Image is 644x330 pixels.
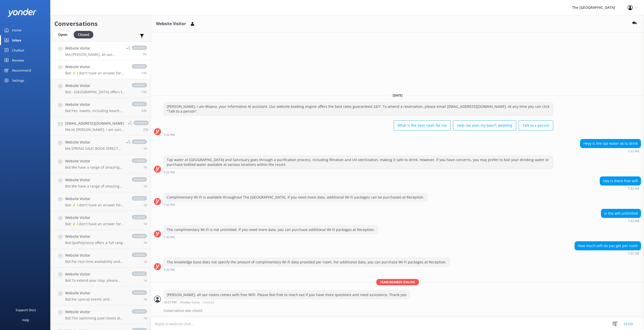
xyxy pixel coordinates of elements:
[164,133,553,136] div: Oct 10 2025 01:32am (UTC -10:00) Pacific/Honolulu
[132,177,147,182] span: closed
[54,19,147,28] h2: Conversations
[132,139,147,144] span: closed
[65,234,127,239] h4: Website Visitor
[180,301,200,304] span: Anollyn Carta
[164,203,175,206] strong: 7:33 PM
[132,45,147,50] span: closed
[143,127,149,132] span: Oct 09 2025 09:14am (UTC -10:00) Pacific/Honolulu
[65,64,127,70] h4: Website Visitor
[51,249,151,268] a: Website VisitorBot:For real-time availability and accommodation bookings, please visit [URL][DOMA...
[65,109,127,113] p: Bot: Yes, towels, including beach towels, are complimentary for in-house guests. Beach towels can...
[65,45,122,51] h4: Website Visitor
[143,146,147,151] span: Oct 09 2025 08:41am (UTC -10:00) Pacific/Honolulu
[519,120,553,130] button: Talk to a person
[51,230,151,249] a: Website VisitorBot:SpaPolynesia offers a full range of spa treatments at The [GEOGRAPHIC_DATA]. T...
[65,121,124,126] h4: [EMAIL_ADDRESS][DOMAIN_NAME]
[132,64,147,69] span: closed
[65,203,127,207] p: Bot: ⚡ I don't have an answer for that in my knowledge base. Please try and rephrase your questio...
[143,316,147,320] span: Oct 08 2025 04:50pm (UTC -10:00) Pacific/Honolulu
[164,225,378,234] div: The complimentary Wi-Fi is not unlimited. If you need more data, you can purchase additional Wi-F...
[51,136,151,155] a: Website VisitorMe:SPRING SALE! BOOK DIRECT FOR 30% OFF! 🌟 KIDS + TURTLES = JOY! 💙 💕30% OFF WHEN Y...
[65,146,122,151] p: Me: SPRING SALE! BOOK DIRECT FOR 30% OFF! 🌟 KIDS + TURTLES = JOY! 💙 💕30% OFF WHEN YOU BOOK DIRECT...
[580,149,641,153] div: Oct 10 2025 01:32am (UTC -10:00) Pacific/Honolulu
[51,155,151,173] a: Website VisitorBot:We have a range of amazing rooms for you to choose from. The best way to help ...
[132,196,147,201] span: closed
[143,297,147,301] span: Oct 08 2025 05:11pm (UTC -10:00) Pacific/Honolulu
[51,268,151,287] a: Website VisitorBot:To extend your stay, please email [EMAIL_ADDRESS][DOMAIN_NAME] for assistance....
[141,90,147,94] span: Oct 09 2025 07:43pm (UTC -10:00) Pacific/Honolulu
[65,139,122,145] h4: Website Visitor
[580,139,641,148] div: Heyy Is the tap water ok to drink
[164,291,410,299] div: [PERSON_NAME], all our rooms comes with free WIFI. Please feel free to reach out if you have more...
[12,55,24,65] div: Reviews
[164,133,175,136] strong: 7:32 PM
[164,102,553,116] div: [PERSON_NAME], I am Moana, your informative AI assistant. Our website booking engine offers the b...
[65,83,127,88] h4: Website Visitor
[12,65,31,75] div: Recommend
[51,287,151,305] a: Website VisitorBot:For special events and occasions, please email our team at [EMAIL_ADDRESS][DOM...
[65,127,124,132] p: Me: Hi [PERSON_NAME], I am sorry to hear if you didnt get ay response from our HR Team. The best ...
[65,222,127,226] p: Bot: ⚡ I don't have an answer for that in my knowledge base. Please try and rephrase your questio...
[65,90,127,94] p: Bot: - [GEOGRAPHIC_DATA] offers two tennis courts for in-house guests. Equipment can be booked at...
[164,235,378,239] div: Oct 10 2025 01:33am (UTC -10:00) Pacific/Honolulu
[65,241,127,245] p: Bot: SpaPolynesia offers a full range of spa treatments at The [GEOGRAPHIC_DATA]. The spa is open...
[132,158,147,163] span: closed
[51,98,151,117] a: Website VisitorBot:Yes, towels, including beach towels, are complimentary for in-house guests. Be...
[164,268,175,271] strong: 7:33 PM
[164,300,410,304] div: Oct 10 2025 04:07am (UTC -10:00) Pacific/Honolulu
[143,203,147,207] span: Oct 08 2025 10:44pm (UTC -10:00) Pacific/Honolulu
[51,305,151,324] a: Website VisitorBot:The swimming pool closes at 8pm.closed1d
[65,71,127,75] p: Bot: ⚡ I don't have an answer for that in my knowledge base. Please try and rephrase your questio...
[65,271,127,277] h4: Website Visitor
[628,187,639,190] strong: 7:33 PM
[54,32,74,37] a: Open
[51,79,151,98] a: Website VisitorBot:- [GEOGRAPHIC_DATA] offers two tennis courts for in-house guests. Equipment ca...
[65,196,127,202] h4: Website Visitor
[164,203,428,206] div: Oct 10 2025 01:33am (UTC -10:00) Pacific/Honolulu
[601,209,641,218] div: Is the wifi unlimited
[132,290,147,295] span: closed
[164,171,175,174] strong: 7:32 PM
[65,290,127,296] h4: Website Visitor
[65,278,127,283] p: Bot: To extend your stay, please email [EMAIL_ADDRESS][DOMAIN_NAME] for assistance.
[51,41,151,60] a: Website VisitorMe:[PERSON_NAME], all our rooms comes with free WIFI. Please feel free to reach ou...
[143,52,147,56] span: Oct 10 2025 04:07am (UTC -10:00) Pacific/Honolulu
[65,184,127,188] p: Bot: We have a range of amazing rooms for you to choose from. The best way to help you decide on ...
[74,32,96,37] a: Closed
[164,170,553,174] div: Oct 10 2025 01:32am (UTC -10:00) Pacific/Honolulu
[202,301,214,304] span: • Unread
[12,35,21,45] div: Inbox
[51,192,151,211] a: Website VisitorBot:⚡ I don't have an answer for that in my knowledge base. Please try and rephras...
[164,268,450,271] div: Oct 10 2025 01:33am (UTC -10:00) Pacific/Honolulu
[65,259,127,264] p: Bot: For real-time availability and accommodation bookings, please visit [URL][DOMAIN_NAME]. If y...
[12,25,21,35] div: Home
[164,156,553,169] div: Tap water at [GEOGRAPHIC_DATA] and Sanctuary goes through a purification process, including filtr...
[164,258,450,266] div: The knowledge base does not specify the amount of complimentary Wi-Fi data provided per room. For...
[394,120,451,130] button: What is the best room for me
[143,165,147,169] span: Oct 09 2025 08:37am (UTC -10:00) Pacific/Honolulu
[600,187,641,190] div: Oct 10 2025 01:33am (UTC -10:00) Pacific/Honolulu
[65,316,127,320] p: Bot: The swimming pool closes at 8pm.
[8,9,36,17] img: yonder-white-logo.png
[16,305,36,315] div: Support Docs
[141,71,147,75] span: Oct 09 2025 08:06pm (UTC -10:00) Pacific/Honolulu
[164,301,177,304] strong: 10:07 PM
[65,158,127,164] h4: Website Visitor
[134,121,149,125] span: closed
[74,31,93,38] div: Closed
[65,253,127,258] h4: Website Visitor
[65,309,127,315] h4: Website Visitor
[65,102,127,107] h4: Website Visitor
[156,21,186,27] h3: Website Visitor
[65,165,127,170] p: Bot: We have a range of amazing rooms for you to choose from. The best way to help you decide on ...
[154,306,641,315] div: 2025-10-10T14:08:13.201
[575,242,641,250] div: How much wifi do you get per room
[54,31,71,38] div: Open
[628,252,639,255] strong: 7:33 PM
[132,234,147,238] span: closed
[132,102,147,106] span: closed
[51,211,151,230] a: Website VisitorBot:⚡ I don't have an answer for that in my knowledge base. Please try and rephras...
[51,173,151,192] a: Website VisitorBot:We have a range of amazing rooms for you to choose from. The best way to help ...
[65,52,122,57] p: Me: [PERSON_NAME], all our rooms comes with free WIFI. Please feel free to reach out if you have ...
[601,219,641,223] div: Oct 10 2025 01:33am (UTC -10:00) Pacific/Honolulu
